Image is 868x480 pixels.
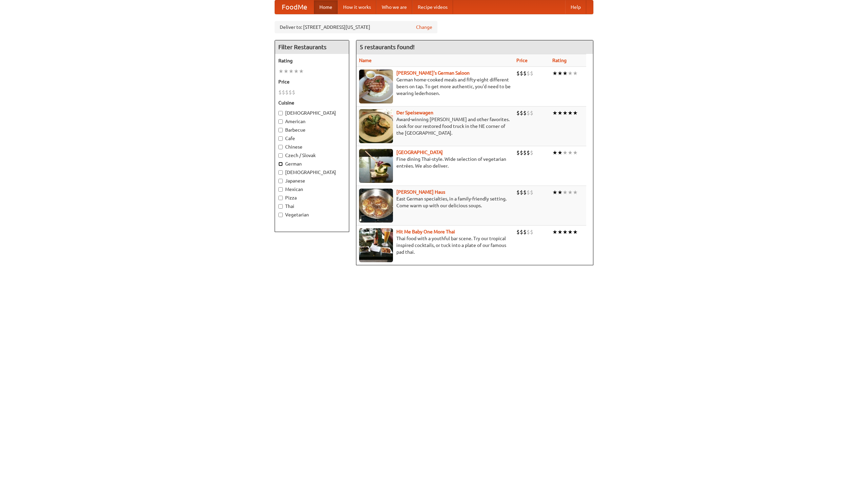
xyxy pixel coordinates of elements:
li: $ [530,189,533,196]
li: $ [516,109,520,117]
a: [PERSON_NAME] Haus [396,189,445,195]
li: ★ [278,68,283,75]
ng-pluralize: 5 restaurants found! [360,44,415,50]
label: Chinese [278,143,346,150]
input: Thai [278,204,283,209]
label: [DEMOGRAPHIC_DATA] [278,110,346,116]
a: Help [565,0,586,14]
li: $ [282,89,285,96]
li: ★ [568,189,573,196]
input: Chinese [278,145,283,149]
a: [PERSON_NAME]'s German Saloon [396,70,470,76]
input: Barbecue [278,128,283,132]
li: ★ [563,109,568,117]
li: ★ [294,68,299,75]
label: [DEMOGRAPHIC_DATA] [278,169,346,176]
h4: Filter Restaurants [275,40,349,54]
li: ★ [552,228,557,236]
img: esthers.jpg [359,70,393,103]
li: ★ [568,109,573,117]
li: $ [516,228,520,236]
label: Pizza [278,194,346,201]
li: ★ [573,189,578,196]
label: Czech / Slovak [278,152,346,159]
li: $ [516,70,520,77]
h5: Rating [278,57,346,64]
li: ★ [568,149,573,156]
h5: Cuisine [278,99,346,106]
img: babythai.jpg [359,228,393,262]
li: $ [520,149,523,156]
li: ★ [563,149,568,156]
li: $ [527,228,530,236]
li: $ [530,149,533,156]
li: ★ [573,70,578,77]
li: ★ [289,68,294,75]
input: Czech / Slovak [278,153,283,158]
a: Change [416,24,432,31]
li: $ [516,189,520,196]
li: ★ [563,70,568,77]
li: $ [520,228,523,236]
li: ★ [563,189,568,196]
li: $ [523,228,527,236]
li: ★ [573,109,578,117]
input: [DEMOGRAPHIC_DATA] [278,170,283,175]
label: Japanese [278,177,346,184]
li: ★ [573,149,578,156]
a: [GEOGRAPHIC_DATA] [396,150,443,155]
li: $ [289,89,292,96]
a: Home [314,0,338,14]
a: Price [516,58,528,63]
input: Mexican [278,187,283,192]
li: ★ [557,109,563,117]
li: ★ [283,68,289,75]
li: ★ [557,228,563,236]
input: American [278,119,283,124]
li: $ [530,228,533,236]
li: $ [523,70,527,77]
a: Hit Me Baby One More Thai [396,229,455,234]
p: East German specialties, in a family-friendly setting. Come warm up with our delicious soups. [359,195,511,209]
li: ★ [552,70,557,77]
a: Name [359,58,372,63]
li: $ [523,149,527,156]
li: ★ [568,228,573,236]
li: $ [527,109,530,117]
li: $ [516,149,520,156]
a: Who we are [376,0,412,14]
li: ★ [557,149,563,156]
li: $ [520,109,523,117]
a: Der Speisewagen [396,110,433,115]
li: $ [527,149,530,156]
p: Award-winning [PERSON_NAME] and other favorites. Look for our restored food truck in the NE corne... [359,116,511,136]
li: ★ [552,109,557,117]
a: How it works [338,0,376,14]
label: Cafe [278,135,346,142]
label: German [278,160,346,167]
li: $ [530,109,533,117]
input: German [278,162,283,166]
input: Pizza [278,196,283,200]
li: $ [527,70,530,77]
h5: Price [278,78,346,85]
a: Recipe videos [412,0,453,14]
label: Vegetarian [278,211,346,218]
img: satay.jpg [359,149,393,183]
li: ★ [557,189,563,196]
a: FoodMe [275,0,314,14]
label: American [278,118,346,125]
li: ★ [552,149,557,156]
p: German home-cooked meals and fifty-eight different beers on tap. To get more authentic, you'd nee... [359,76,511,97]
p: Fine dining Thai-style. Wide selection of vegetarian entrées. We also deliver. [359,156,511,169]
li: $ [278,89,282,96]
li: ★ [299,68,304,75]
img: kohlhaus.jpg [359,189,393,223]
img: speisewagen.jpg [359,109,393,143]
li: $ [530,70,533,77]
input: Japanese [278,179,283,183]
li: $ [520,70,523,77]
